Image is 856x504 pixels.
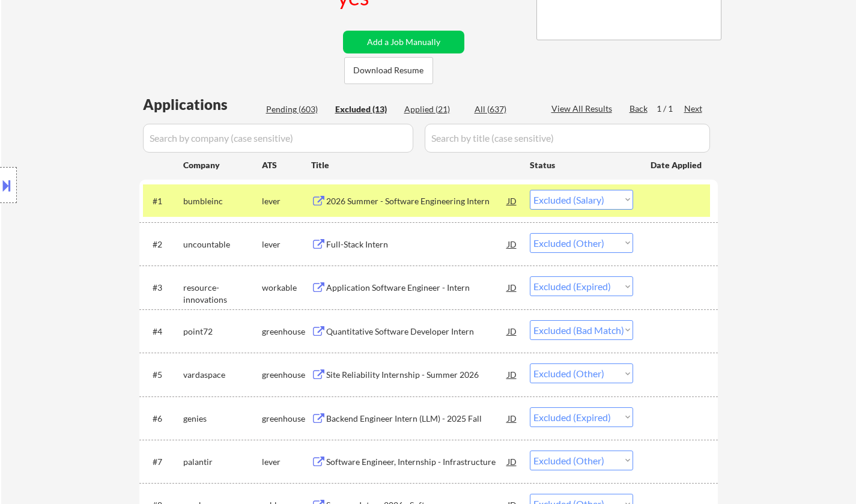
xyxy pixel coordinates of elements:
[657,103,684,115] div: 1 / 1
[183,282,262,305] div: resource-innovations
[326,282,508,294] div: Application Software Engineer - Intern
[326,195,508,207] div: 2026 Summer - Software Engineering Intern
[183,195,262,207] div: bumbleinc
[311,159,518,171] div: Title
[344,57,433,84] button: Download Resume
[153,456,174,468] div: #7
[183,456,262,468] div: palantir
[506,320,518,342] div: JD
[153,413,174,425] div: #6
[326,413,508,425] div: Backend Engineer Intern (LLM) - 2025 Fall
[425,124,710,153] input: Search by title (case sensitive)
[506,233,518,255] div: JD
[343,31,464,53] button: Add a Job Manually
[551,103,616,115] div: View All Results
[262,413,311,425] div: greenhouse
[530,154,633,175] div: Status
[630,103,649,115] div: Back
[183,369,262,381] div: vardaspace
[335,103,395,115] div: Excluded (13)
[404,103,464,115] div: Applied (21)
[183,326,262,338] div: point72
[326,326,508,338] div: Quantitative Software Developer Intern
[506,363,518,385] div: JD
[326,456,508,468] div: Software Engineer, Internship - Infrastructure
[262,456,311,468] div: lever
[506,451,518,472] div: JD
[506,190,518,211] div: JD
[266,103,326,115] div: Pending (603)
[143,124,413,153] input: Search by company (case sensitive)
[475,103,535,115] div: All (637)
[183,413,262,425] div: genies
[183,238,262,250] div: uncountable
[262,159,311,171] div: ATS
[684,103,703,115] div: Next
[326,369,508,381] div: Site Reliability Internship - Summer 2026
[506,407,518,429] div: JD
[506,276,518,298] div: JD
[262,195,311,207] div: lever
[262,282,311,294] div: workable
[183,159,262,171] div: Company
[262,238,311,250] div: lever
[651,159,703,171] div: Date Applied
[153,326,174,338] div: #4
[326,238,508,250] div: Full-Stack Intern
[153,369,174,381] div: #5
[262,369,311,381] div: greenhouse
[262,326,311,338] div: greenhouse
